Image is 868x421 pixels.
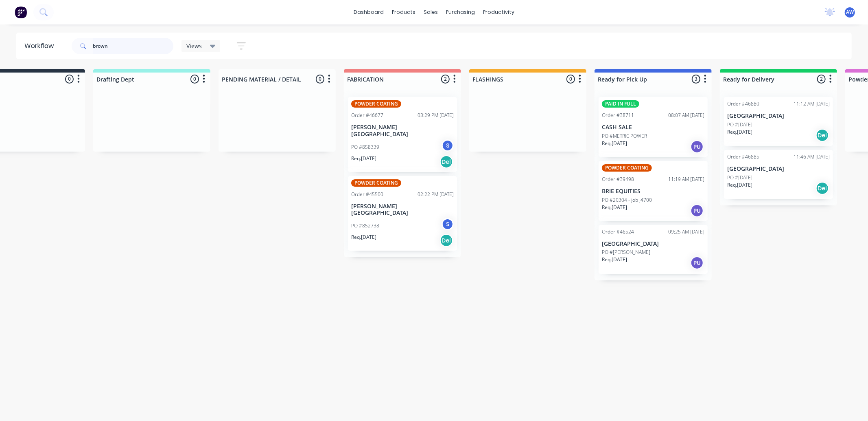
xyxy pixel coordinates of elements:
[418,112,454,119] div: 03:29 PM [DATE]
[599,161,708,221] div: POWDER COATINGOrder #3949811:19 AM [DATE]BRIE EQUITIESPO #20304 - job j4700Req.[DATE]PU
[351,222,379,229] p: PO #852738
[15,6,27,18] img: Factory
[351,143,379,151] p: PO #858339
[727,100,759,108] div: Order #46880
[599,97,708,157] div: PAID IN FULLOrder #3871108:07 AM [DATE]CASH SALEPO #METRIC POWERReq.[DATE]PU
[816,182,829,195] div: Del
[602,164,652,172] div: POWDER COATING
[420,6,442,18] div: sales
[602,228,634,236] div: Order #46524
[602,204,627,211] p: Req. [DATE]
[727,181,752,189] p: Req. [DATE]
[351,112,383,119] div: Order #46677
[602,124,704,131] p: CASH SALE
[351,124,454,138] p: [PERSON_NAME][GEOGRAPHIC_DATA]
[846,9,854,16] span: AW
[418,191,454,198] div: 02:22 PM [DATE]
[602,249,650,256] p: PO #[PERSON_NAME]
[727,128,752,136] p: Req. [DATE]
[186,42,202,50] span: Views
[348,176,457,251] div: POWDER COATINGOrder #4550002:22 PM [DATE][PERSON_NAME][GEOGRAPHIC_DATA]PO #852738SReq.[DATE]Del
[727,165,830,172] p: [GEOGRAPHIC_DATA]
[727,112,830,119] p: [GEOGRAPHIC_DATA]
[602,100,639,108] div: PAID IN FULL
[602,196,652,204] p: PO #20304 - job j4700
[727,153,759,161] div: Order #46885
[691,256,704,269] div: PU
[351,234,376,241] p: Req. [DATE]
[93,38,173,54] input: Search for orders...
[440,234,453,247] div: Del
[602,112,634,119] div: Order #38711
[602,176,634,183] div: Order #39498
[442,139,454,152] div: S
[351,191,383,198] div: Order #45500
[602,256,627,263] p: Req. [DATE]
[602,188,704,195] p: BRIE EQUITIES
[794,153,830,161] div: 11:46 AM [DATE]
[350,6,388,18] a: dashboard
[479,6,518,18] div: productivity
[388,6,420,18] div: products
[24,41,58,51] div: Workflow
[691,140,704,153] div: PU
[351,203,454,217] p: [PERSON_NAME][GEOGRAPHIC_DATA]
[602,240,704,247] p: [GEOGRAPHIC_DATA]
[442,218,454,230] div: S
[724,97,833,146] div: Order #4688011:12 AM [DATE][GEOGRAPHIC_DATA]PO #[DATE]Req.[DATE]Del
[602,140,627,147] p: Req. [DATE]
[691,204,704,217] div: PU
[668,228,704,236] div: 09:25 AM [DATE]
[602,132,647,140] p: PO #METRIC POWER
[351,179,401,187] div: POWDER COATING
[724,150,833,199] div: Order #4688511:46 AM [DATE][GEOGRAPHIC_DATA]PO #[DATE]Req.[DATE]Del
[351,155,376,162] p: Req. [DATE]
[442,6,479,18] div: purchasing
[794,100,830,108] div: 11:12 AM [DATE]
[727,121,752,128] p: PO #[DATE]
[599,225,708,274] div: Order #4652409:25 AM [DATE][GEOGRAPHIC_DATA]PO #[PERSON_NAME]Req.[DATE]PU
[351,100,401,108] div: POWDER COATING
[440,155,453,168] div: Del
[668,112,704,119] div: 08:07 AM [DATE]
[816,129,829,142] div: Del
[348,97,457,172] div: POWDER COATINGOrder #4667703:29 PM [DATE][PERSON_NAME][GEOGRAPHIC_DATA]PO #858339SReq.[DATE]Del
[668,176,704,183] div: 11:19 AM [DATE]
[727,174,752,181] p: PO #[DATE]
